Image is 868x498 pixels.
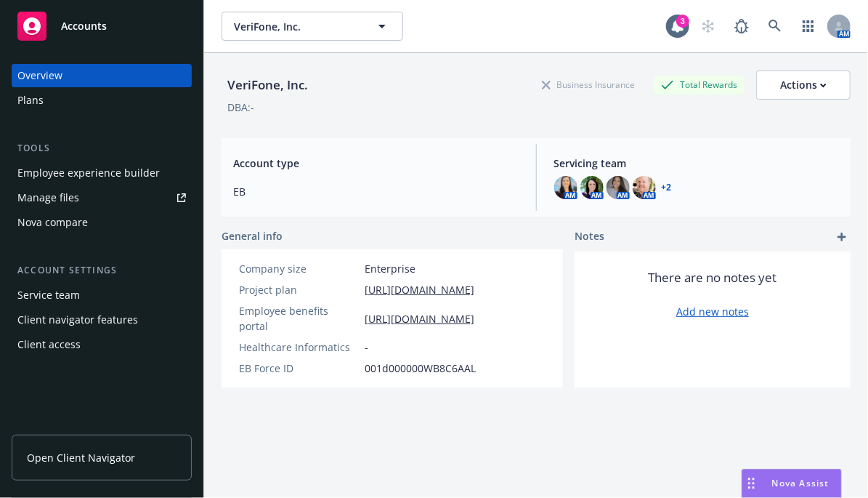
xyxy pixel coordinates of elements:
[239,261,359,276] div: Company size
[365,361,476,376] span: 001d000000WB8C6AAL
[17,64,62,87] div: Overview
[662,183,672,192] a: +2
[676,15,689,28] div: 3
[12,6,192,47] a: Accounts
[239,282,359,297] div: Project plan
[760,12,790,41] a: Search
[222,228,283,244] span: General info
[27,450,135,465] span: Open Client Navigator
[833,228,851,246] a: add
[676,304,749,319] a: Add new notes
[239,303,359,334] div: Employee benefits portal
[12,308,192,332] a: Client navigator features
[365,282,474,297] a: [URL][DOMAIN_NAME]
[580,176,604,199] img: photo
[756,71,851,100] button: Actions
[694,12,723,41] a: Start snowing
[365,261,415,276] span: Enterprise
[12,64,192,87] a: Overview
[365,311,474,326] a: [URL][DOMAIN_NAME]
[780,71,827,99] div: Actions
[233,156,519,171] span: Account type
[239,361,359,376] div: EB Force ID
[239,340,359,355] div: Healthcare Informatics
[12,89,192,112] a: Plans
[227,100,254,115] div: DBA: -
[794,12,823,41] a: Switch app
[17,211,88,234] div: Nova compare
[222,12,403,41] button: VeriFone, Inc.
[17,161,160,185] div: Employee experience builder
[607,176,630,199] img: photo
[727,12,756,41] a: Report a Bug
[554,176,577,199] img: photo
[742,469,842,498] button: Nova Assist
[575,228,604,246] span: Notes
[17,186,79,209] div: Manage files
[554,156,840,171] span: Servicing team
[61,20,107,32] span: Accounts
[17,308,138,332] div: Client navigator features
[654,76,745,94] div: Total Rewards
[222,76,314,95] div: VeriFone, Inc.
[12,263,192,278] div: Account settings
[12,284,192,307] a: Service team
[772,477,830,489] span: Nova Assist
[12,211,192,234] a: Nova compare
[365,340,368,355] span: -
[649,269,777,286] span: There are no notes yet
[233,184,519,199] span: EB
[12,186,192,209] a: Manage files
[17,284,80,307] div: Service team
[633,176,656,199] img: photo
[12,333,192,356] a: Client access
[12,161,192,185] a: Employee experience builder
[234,19,360,34] span: VeriFone, Inc.
[535,76,642,94] div: Business Insurance
[742,470,760,497] div: Drag to move
[17,333,81,356] div: Client access
[12,141,192,156] div: Tools
[17,89,44,112] div: Plans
